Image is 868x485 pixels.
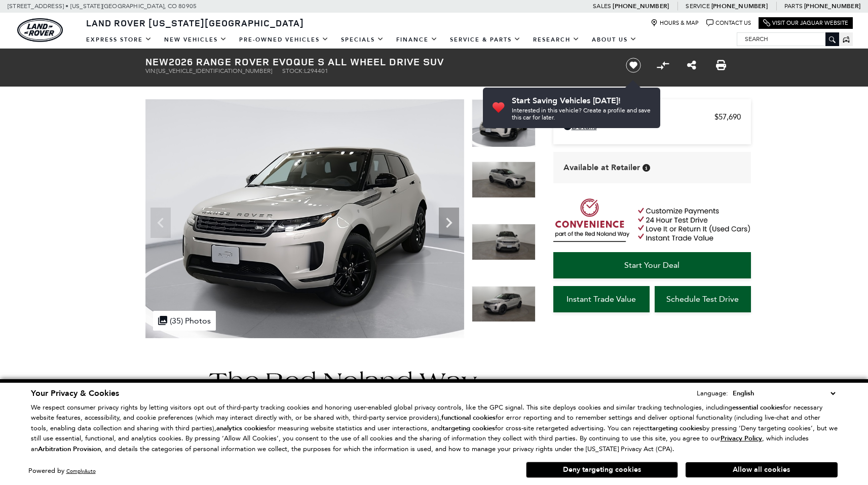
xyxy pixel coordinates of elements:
img: Land Rover [17,18,63,42]
button: Compare Vehicle [655,58,670,73]
a: [STREET_ADDRESS] • [US_STATE][GEOGRAPHIC_DATA], CO 80905 [8,3,197,10]
span: Schedule Test Drive [666,294,739,304]
button: Allow all cookies [686,462,838,477]
strong: targeting cookies [650,424,702,433]
a: ComplyAuto [66,468,96,474]
a: [PHONE_NUMBER] [613,2,669,10]
a: Instant Trade Value [553,286,650,312]
span: Stock: [282,67,304,74]
a: land-rover [17,18,63,42]
a: Research [527,31,586,49]
strong: essential cookies [732,403,783,412]
a: EXPRESS STORE [80,31,158,49]
h1: 2026 Range Rover Evoque S All Wheel Drive SUV [145,56,609,67]
a: Details [563,122,741,131]
strong: targeting cookies [442,424,495,433]
a: Privacy Policy [721,434,762,442]
a: New Vehicles [158,31,233,49]
span: Instant Trade Value [567,294,636,304]
a: Specials [335,31,390,49]
span: Service [686,3,709,10]
span: Your Privacy & Cookies [31,388,119,399]
a: Pre-Owned Vehicles [233,31,335,49]
img: New 2026 Seoul Pearl Silver LAND ROVER S image 2 [472,161,536,198]
div: (35) Photos [153,311,216,331]
span: [US_VEHICLE_IDENTIFICATION_NUMBER] [157,67,272,74]
a: Hours & Map [651,19,699,27]
span: Start Your Deal [624,260,680,270]
a: Contact Us [706,19,751,27]
img: New 2026 Seoul Pearl Silver LAND ROVER S image 3 [472,224,536,260]
strong: analytics cookies [216,424,267,433]
span: Available at Retailer [563,162,640,173]
div: Next [439,208,459,238]
input: Search [737,33,839,45]
a: [PHONE_NUMBER] [804,2,860,10]
strong: Arbitration Provision [38,444,101,454]
img: New 2026 Seoul Pearl Silver LAND ROVER S image 1 [145,99,464,338]
a: Finance [390,31,444,49]
button: Save vehicle [622,57,645,73]
span: Parts [784,3,803,10]
strong: New [145,55,169,68]
a: Land Rover [US_STATE][GEOGRAPHIC_DATA] [80,17,310,29]
span: Land Rover [US_STATE][GEOGRAPHIC_DATA] [86,17,304,29]
span: $57,690 [714,112,741,122]
iframe: YouTube video player [553,317,751,477]
a: [PHONE_NUMBER] [711,2,768,10]
span: Sales [593,3,611,10]
a: Share this New 2026 Range Rover Evoque S All Wheel Drive SUV [687,59,696,71]
img: New 2026 Seoul Pearl Silver LAND ROVER S image 4 [472,286,536,322]
span: MSRP [563,112,714,122]
div: Language: [697,390,728,396]
a: MSRP $57,690 [563,112,741,122]
a: Print this New 2026 Range Rover Evoque S All Wheel Drive SUV [716,59,726,71]
p: We respect consumer privacy rights by letting visitors opt out of third-party tracking cookies an... [31,402,838,455]
a: Schedule Test Drive [655,286,751,312]
span: L294401 [304,67,328,74]
u: Privacy Policy [721,434,762,443]
div: Powered by [28,468,96,474]
select: Language Select [730,388,838,399]
a: Start Your Deal [553,252,751,278]
img: New 2026 Seoul Pearl Silver LAND ROVER S image 1 [472,99,536,147]
nav: Main Navigation [80,31,643,49]
button: Deny targeting cookies [526,462,678,478]
a: Visit Our Jaguar Website [763,19,848,27]
span: VIN: [145,67,157,74]
div: Vehicle is in stock and ready for immediate delivery. Due to demand, availability is subject to c... [643,164,650,172]
a: Service & Parts [444,31,527,49]
strong: functional cookies [441,413,496,422]
a: About Us [586,31,643,49]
